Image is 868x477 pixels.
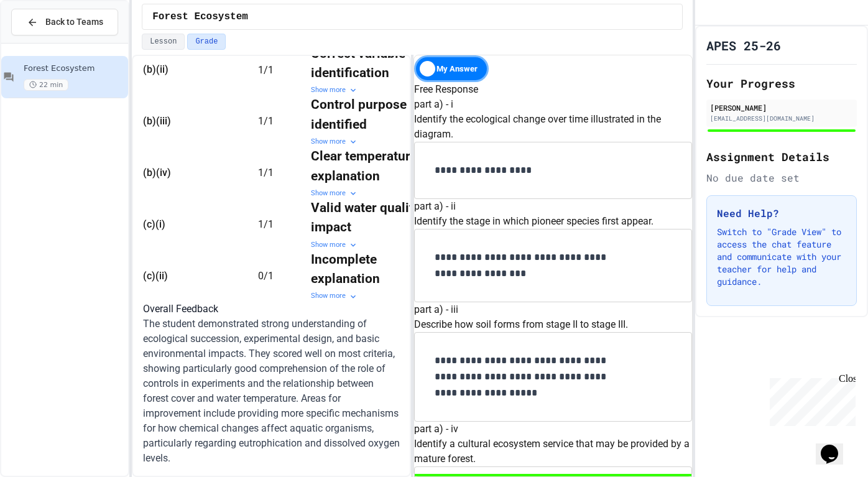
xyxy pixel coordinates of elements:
[414,112,692,142] p: Identify the ecological change over time illustrated in the diagram.
[710,102,853,113] div: [PERSON_NAME]
[143,217,236,232] div: (c)(i)
[706,148,857,165] h2: Assignment Details
[264,218,274,230] span: / 1
[414,214,692,229] p: Identify the stage in which pioneer species first appear.
[264,63,274,75] span: / 1
[816,427,856,465] iframe: chat widget
[45,16,103,29] span: Back to Teams
[765,373,856,426] iframe: chat widget
[706,170,857,185] div: No due date set
[311,137,423,147] div: Show more
[414,437,692,466] p: Identify a cultural ecosystem service that may be provided by a mature forest.
[706,37,781,54] h1: APES 25-26
[143,165,236,180] div: (b)(iv)
[311,149,420,183] strong: Clear temperature explanation
[11,9,118,35] button: Back to Teams
[311,291,423,302] div: Show more
[187,34,226,50] button: Grade
[258,270,264,282] span: 0
[311,252,380,286] strong: Incomplete explanation
[24,79,68,91] span: 22 min
[311,85,423,96] div: Show more
[143,302,400,317] h6: Overall Feedback
[258,218,264,230] span: 1
[311,46,409,80] strong: Correct variable identification
[414,317,692,332] p: Describe how soil forms from stage II to stage III.
[710,114,853,123] div: [EMAIL_ADDRESS][DOMAIN_NAME]
[264,270,274,282] span: / 1
[717,206,846,221] h3: Need Help?
[258,115,264,127] span: 1
[717,226,846,288] p: Switch to "Grade View" to access the chat feature and communicate with your teacher for help and ...
[311,188,423,199] div: Show more
[143,114,236,129] div: (b)(iii)
[5,5,86,79] div: Chat with us now!Close
[311,240,423,251] div: Show more
[143,317,400,466] p: The student demonstrated strong understanding of ecological succession, experimental design, and ...
[706,75,857,92] h2: Your Progress
[264,115,274,127] span: / 1
[143,62,236,77] div: (b)(ii)
[414,302,692,317] h6: part a) - iii
[414,82,692,97] h6: Free Response
[258,63,264,75] span: 1
[311,97,410,131] strong: Control purpose identified
[24,63,126,74] span: Forest Ecosystem
[143,269,236,284] div: (c)(ii)
[258,167,264,178] span: 1
[152,9,248,24] span: Forest Ecosystem
[264,167,274,178] span: / 1
[142,34,185,50] button: Lesson
[414,422,692,437] h6: part a) - iv
[311,200,423,234] strong: Valid water quality impact
[414,97,692,112] h6: part a) - i
[414,199,692,214] h6: part a) - ii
